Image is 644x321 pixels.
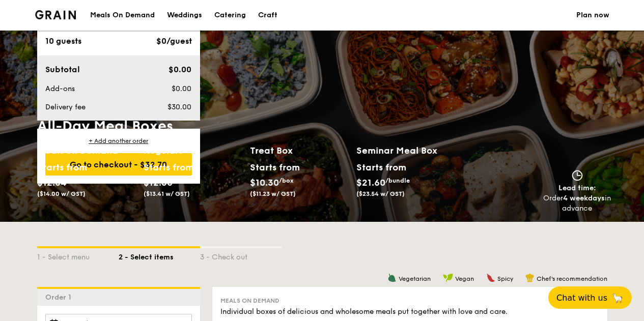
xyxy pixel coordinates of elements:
span: Order 1 [45,293,75,302]
img: icon-clock.2db775ea.svg [570,170,585,181]
img: icon-spicy.37a8142b.svg [486,273,495,282]
div: $0/guest [156,35,192,47]
span: Chat with us [556,293,607,303]
span: Vegetarian [399,275,431,282]
span: Spicy [497,275,513,282]
div: 10 guests [45,35,81,47]
div: Starts from [356,160,406,175]
h2: Meals on Demand [37,143,135,158]
div: Starts from [144,160,189,175]
span: ($14.00 w/ GST) [37,190,86,197]
h2: Seminar Meal Box [356,143,463,158]
h2: Regulars [144,143,242,158]
a: Logotype [35,10,76,19]
div: Starts from [250,160,295,175]
div: 3 - Check out [200,248,282,262]
span: $30.00 [167,103,191,111]
button: Chat with us🦙 [548,286,632,309]
img: Grain [35,10,76,19]
div: 2 - Select items [119,248,200,262]
h1: All-Day Meal Boxes [37,117,463,135]
img: icon-chef-hat.a58ddaea.svg [525,273,535,282]
img: icon-vegan.f8ff3823.svg [443,273,453,282]
span: ($23.54 w/ GST) [356,190,405,197]
span: $0.00 [172,84,191,93]
span: $0.00 [169,65,191,74]
span: Subtotal [45,65,80,74]
span: $21.60 [356,177,385,188]
span: /box [279,177,294,184]
span: /bundle [385,177,410,184]
span: /box [67,177,81,184]
div: Order in advance [543,193,611,214]
span: Meals on Demand [220,297,279,304]
div: 1 - Select menu [37,248,119,262]
span: Lead time: [558,184,596,192]
span: 🦙 [611,292,624,304]
span: $12.30 [144,177,173,188]
strong: 4 weekdays [563,194,605,202]
span: $12.84 [37,177,67,188]
span: ($11.23 w/ GST) [250,190,296,197]
span: ($13.41 w/ GST) [144,190,190,197]
h2: Treat Box [250,143,348,158]
div: Starts from [37,160,82,175]
span: Vegan [455,275,474,282]
span: Delivery fee [45,103,86,111]
span: Add-ons [45,84,75,93]
span: $10.30 [250,177,279,188]
span: Chef's recommendation [537,275,607,282]
img: icon-vegetarian.fe4039eb.svg [387,273,397,282]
